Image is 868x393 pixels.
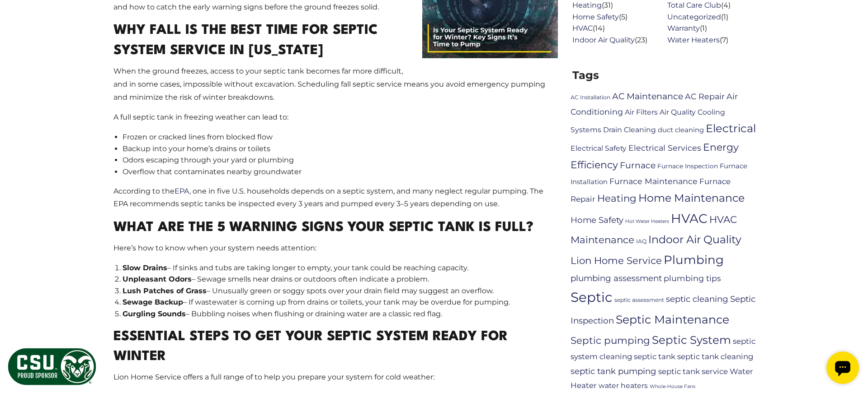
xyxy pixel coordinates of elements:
a: Home Maintenance (21 items) [638,191,745,204]
li: Overflow that contaminates nearby groundwater [123,166,558,178]
a: duct cleaning (7 items) [658,126,704,134]
a: Septic System (23 items) [652,333,731,347]
a: Electrical Services (10 items) [628,143,701,153]
a: AC Maintenance (12 items) [612,91,683,102]
li: (1) [667,23,755,34]
a: Indoor Air Quality (21 items) [648,233,741,246]
li: (23) [572,34,660,46]
a: Electrical (22 items) [706,122,756,135]
strong: Lush Patches of Grass [123,287,207,295]
a: septic system cleaning (9 items) [571,337,755,361]
a: Hot Water Heaters (4 items) [625,218,669,224]
a: Electrical Safety (8 items) [571,144,627,153]
a: Uncategorized [667,13,721,21]
a: plumbing tips (10 items) [664,273,721,283]
p: Here’s how to know when your system needs attention: [113,242,558,255]
a: Furnace Installation (7 items) [571,162,747,186]
a: Air Conditioning (10 items) [571,92,738,116]
a: plumbing assessment (11 items) [571,273,662,283]
li: Backup into your home’s drains or toilets [123,143,558,155]
li: Odors escaping through your yard or plumbing [123,154,558,166]
a: water heaters (8 items) [599,381,648,390]
a: Furnace (12 items) [620,160,656,171]
li: – If sinks and tubs are taking longer to empty, your tank could be reaching capacity. [123,262,558,274]
p: Lion Home Service offers a full range of to help you prepare your system for cold weather: [113,371,558,384]
a: Furnace Maintenance (10 items) [609,176,698,186]
li: – If wastewater is coming up from drains or toilets, your tank may be overdue for pumping. [123,296,558,308]
a: Septic Inspection (11 items) [571,294,755,326]
span: Tags [565,67,762,83]
p: According to the , one in five U.S. households depends on a septic system, and many neglect regul... [113,185,558,211]
a: Water Heater (9 items) [571,367,753,390]
a: AC Installation (5 items) [571,94,610,101]
a: Air Filters (8 items) [625,108,658,116]
li: Frozen or cracked lines from blocked flow [123,131,558,143]
a: Air Quality (8 items) [660,108,696,116]
a: EPA [175,187,189,195]
a: Home Safety (11 items) [571,215,623,225]
a: Heating [572,1,602,9]
a: Lion Home Service (16 items) [571,254,662,266]
a: Water Heaters [667,36,720,44]
li: (5) [572,11,660,23]
a: Septic (41 items) [571,289,613,305]
p: A full septic tank in freezing weather can lead to: [113,111,558,124]
a: Indoor Air Quality [572,36,635,44]
h2: What Are the 5 Warning Signs Your Septic Tank Is Full? [113,218,558,238]
a: AC Repair (10 items) [685,92,725,101]
a: Plumbing (28 items) [664,253,724,267]
a: Warranty [667,24,700,32]
a: Septic pumping (16 items) [571,334,650,346]
strong: Gurgling Sounds [123,310,186,318]
a: Whole-House Fans (4 items) [650,384,695,389]
a: septic tank cleaning (9 items) [677,352,753,361]
strong: Unpleasant Odors [123,275,192,283]
img: CSU Sponsor Badge [7,347,97,386]
a: septic tank (9 items) [634,352,675,361]
a: HVAC (34 items) [671,211,708,226]
li: – Unusually green or soggy spots over your drain field may suggest an overflow. [123,285,558,297]
a: septic cleaning (11 items) [666,294,728,304]
strong: Slow Drains [123,264,167,272]
li: (1) [667,11,755,23]
a: Heating (16 items) [597,192,637,204]
li: (7) [667,34,755,46]
a: Home Safety [572,13,619,21]
h2: Why Fall Is the Best Time for Septic System Service in [US_STATE] [113,21,558,61]
a: HVAC [572,24,593,32]
li: (14) [572,23,660,34]
li: – Bubbling noises when flushing or draining water are a classic red flag. [123,308,558,320]
a: Total Care Club [667,1,721,9]
strong: Sewage Backup [123,298,183,306]
p: When the ground freezes, access to your septic tank becomes far more difficult, and in some cases... [113,65,558,104]
a: Septic Maintenance (25 items) [616,313,729,326]
a: septic assessment (5 items) [614,296,664,303]
a: Drain Cleaning (8 items) [603,125,656,134]
a: Furnace Inspection (6 items) [657,162,718,170]
div: Open chat widget [4,4,36,36]
a: Furnace Repair (9 items) [571,177,731,203]
h2: Essential Steps to Get Your Septic System Ready for Winter [113,327,558,368]
li: – Sewage smells near drains or outdoors often indicate a problem. [123,273,558,285]
a: IAQ (5 items) [636,238,646,245]
a: septic tank service (9 items) [658,367,728,376]
a: septic tank pumping (11 items) [571,366,656,376]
